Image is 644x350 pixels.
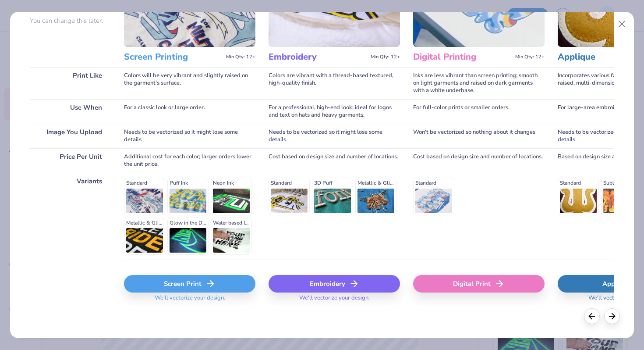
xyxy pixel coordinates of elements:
[413,148,545,173] div: Cost based on design size and number of locations.
[269,99,400,124] div: For a professional, high-end look; ideal for logos and text on hats and heavy garments.
[269,275,400,293] div: Embroidery
[30,99,111,124] div: Use When
[296,294,373,307] span: We'll vectorize your design.
[30,67,111,99] div: Print Like
[124,148,255,173] div: Additional cost for each color; larger orders lower the unit price.
[269,51,367,63] h3: Embroidery
[413,275,545,293] div: Digital Print
[413,124,545,148] div: Won't be vectorized so nothing about it changes
[413,99,545,124] div: For full-color prints or smaller orders.
[614,16,630,32] button: Close
[515,54,545,60] span: Min Qty: 12+
[124,99,255,124] div: For a classic look or large order.
[30,17,111,25] p: You can change this later.
[124,67,255,99] div: Colors will be very vibrant and slightly raised on the garment's surface.
[30,124,111,148] div: Image You Upload
[226,54,255,60] span: Min Qty: 12+
[30,148,111,173] div: Price Per Unit
[413,51,512,63] h3: Digital Printing
[124,51,223,63] h3: Screen Printing
[413,67,545,99] div: Inks are less vibrant than screen printing; smooth on light garments and raised on dark garments ...
[269,67,400,99] div: Colors are vibrant with a thread-based textured, high-quality finish.
[124,275,255,293] div: Screen Print
[124,124,255,148] div: Needs to be vectorized so it might lose some details
[269,148,400,173] div: Cost based on design size and number of locations.
[371,54,400,60] span: Min Qty: 12+
[30,173,111,260] div: Variants
[269,124,400,148] div: Needs to be vectorized so it might lose some details
[151,294,229,307] span: We'll vectorize your design.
